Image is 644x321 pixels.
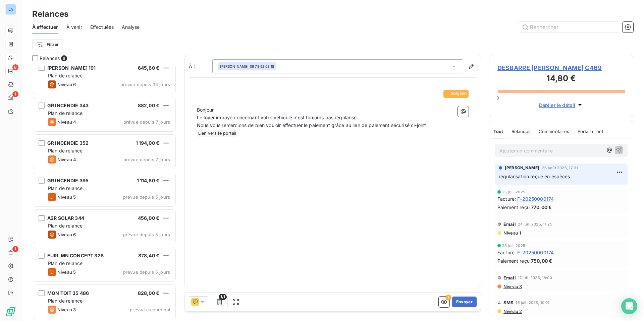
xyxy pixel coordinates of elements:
span: 456,00 € [138,215,159,221]
span: 828,00 € [138,290,159,296]
span: prévue depuis 7 jours [123,157,170,162]
span: prévue depuis 5 jours [123,269,170,275]
span: 23 juil. 2025 [502,244,525,248]
span: EURL MN CONCEPT 328 [47,253,104,258]
span: régularisation reçue en espèces [499,174,570,179]
span: GR INCENDIE 395 [47,178,89,183]
span: Relances [40,55,60,62]
span: [PERSON_NAME] 191 [47,65,96,71]
h3: 14,80 € [497,72,625,86]
div: 06 78 92 08 18 [220,64,274,69]
h3: Relances [32,8,68,20]
span: Paiement reçu [497,204,530,211]
span: GR INCENDIE 343 [47,103,89,108]
img: Logo LeanPay [5,306,16,317]
span: 26 août 2025, 17:31 [542,166,578,170]
span: 1 [12,91,18,97]
span: 1 194,00 € [136,140,160,146]
span: DESBARRE [PERSON_NAME] C469 [497,63,625,72]
span: Email [503,275,516,280]
span: 1 [12,246,18,252]
span: Plan de relance [48,223,83,229]
span: 15 juil. 2025, 10:01 [516,301,549,305]
span: [PERSON_NAME] [505,165,539,171]
span: prévue depuis 5 jours [123,194,170,200]
span: F-20250000174 [517,195,554,202]
span: Niveau 3 [503,284,522,289]
span: Niveau 6 [57,232,76,237]
span: Niveau 6 [57,82,76,87]
span: Niveau 3 [57,307,76,312]
span: Plan de relance [48,110,83,116]
span: prévue aujourd’hui [130,307,170,312]
span: Email [503,221,516,227]
span: 1 114,80 € [137,178,160,183]
span: Niveau 4 [57,157,76,162]
span: prévue depuis 5 jours [123,232,170,237]
span: 25 juil. 2025 [502,190,525,194]
span: 205 / 320 [451,92,467,96]
span: Niveau 2 [503,309,522,314]
button: Filtrer [32,39,63,50]
span: prévue depuis 34 jours [120,82,170,87]
span: 645,60 € [138,65,159,71]
span: Plan de relance [48,185,83,191]
span: prévue depuis 7 jours [123,119,170,125]
span: F-20250000174 [517,249,554,256]
input: Rechercher [519,22,620,33]
div: Open Intercom Messenger [621,298,637,314]
span: 750,00 € [531,257,552,264]
span: 878,40 € [138,253,159,258]
button: Envoyer [452,297,477,307]
span: 8 [12,64,18,70]
span: SMS [503,300,514,305]
span: Niveau 1 [503,230,521,236]
span: Paiement reçu [497,257,530,264]
span: 770,00 € [531,204,552,211]
span: Analyse [122,24,140,30]
span: Nous vous remercions de bien vouloir effectuer le paiement grâce au lien de paiement sécurisé ci-... [197,122,426,128]
span: 1/1 [219,294,227,300]
span: Niveau 4 [57,119,76,125]
span: A2R SOLAR 344 [47,215,84,221]
span: Plan de relance [48,298,83,304]
span: À effectuer [32,24,58,30]
label: À : [189,63,212,70]
span: À venir [66,24,82,30]
span: Portail client [578,129,603,134]
span: GR INCENDIE 352 [47,140,89,146]
span: Facture : [497,195,516,202]
span: MON TOIT 35 486 [47,290,89,296]
span: Déplier le détail [539,102,576,109]
span: Relances [512,129,531,134]
div: grid [32,66,176,321]
span: 17 juil. 2025, 18:00 [518,276,552,280]
span: Lien vers le portail [197,130,237,137]
span: Niveau 5 [57,269,76,275]
span: Bonjour, [197,107,215,113]
span: 8 [61,55,67,61]
span: Effectuées [90,24,114,30]
span: 0 [496,95,499,101]
span: Tout [493,129,503,134]
span: Le loyer impayé concernant votre véhicule n'est toujours pas régularisé. [197,115,358,120]
span: Niveau 5 [57,194,76,200]
span: 882,00 € [138,103,159,108]
span: Commentaires [539,129,570,134]
span: 24 juil. 2025, 11:25 [518,222,552,226]
span: Facture : [497,249,516,256]
span: Plan de relance [48,73,83,78]
button: Déplier le détail [537,101,586,109]
div: LA [5,4,16,15]
span: [PERSON_NAME] [220,64,249,69]
span: Plan de relance [48,260,83,266]
span: Plan de relance [48,148,83,153]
